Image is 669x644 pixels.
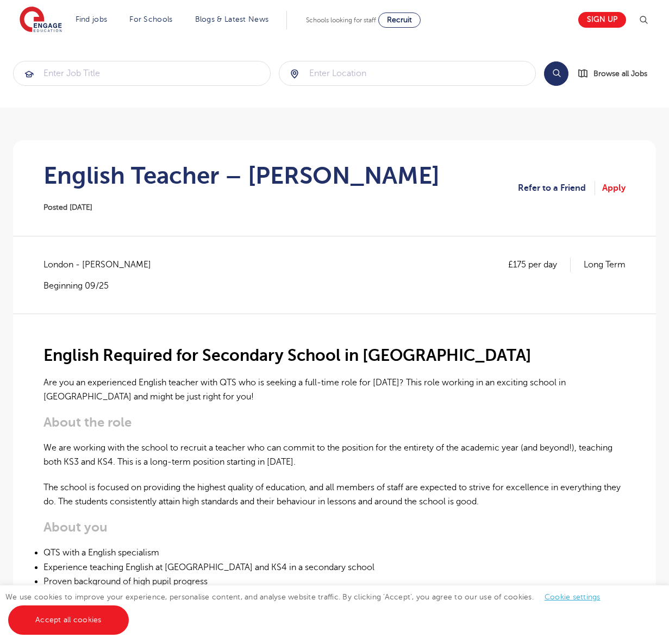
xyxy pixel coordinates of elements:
a: Accept all cookies [8,605,129,635]
li: Experience teaching English at [GEOGRAPHIC_DATA] and KS4 in a secondary school [43,560,626,574]
span: Schools looking for staff [306,16,376,24]
p: £175 per day [508,258,571,272]
input: Submit [279,61,536,85]
h3: About you [43,520,626,535]
a: Cookie settings [545,593,601,601]
img: Engage Education [20,7,62,34]
a: Refer to a Friend [518,181,595,195]
div: Submit [13,61,271,86]
a: Find jobs [76,15,108,23]
p: The school is focused on providing the highest quality of education, and all members of staff are... [43,480,626,509]
h1: English Teacher – [PERSON_NAME] [43,162,440,189]
a: Recruit [378,12,421,28]
p: Beginning 09/25 [43,280,162,292]
h2: English Required for Secondary School in [GEOGRAPHIC_DATA] [43,346,626,365]
h3: About the role [43,415,626,430]
span: Posted [DATE] [43,203,92,211]
p: Long Term [584,258,626,272]
div: Submit [279,61,536,86]
li: QTS with a English specialism [43,546,626,560]
li: Proven background of high pupil progress [43,574,626,589]
span: London - [PERSON_NAME] [43,258,162,272]
a: For Schools [129,15,172,23]
a: Sign up [578,12,626,28]
span: Browse all Jobs [593,67,647,80]
a: Browse all Jobs [577,67,656,80]
p: Are you an experienced English teacher with QTS who is seeking a full-time role for [DATE]? This ... [43,376,626,404]
input: Submit [14,61,270,85]
span: Recruit [387,16,412,24]
span: We use cookies to improve your experience, personalise content, and analyse website traffic. By c... [5,593,611,624]
a: Apply [602,181,626,195]
button: Search [544,61,568,86]
a: Blogs & Latest News [195,15,269,23]
p: We are working with the school to recruit a teacher who can commit to the position for the entire... [43,441,626,470]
